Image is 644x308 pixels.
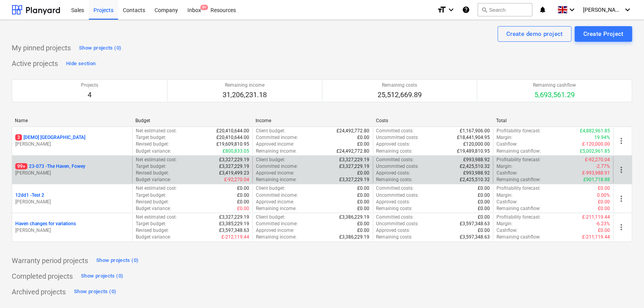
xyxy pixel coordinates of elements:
p: £3,327,229.19 [219,157,249,163]
div: Income [255,118,370,123]
p: Remaining income [223,82,267,89]
p: Remaining cashflow : [496,148,541,155]
p: Margin : [496,163,513,170]
button: Show projects (0) [79,270,125,283]
p: £993,988.92 [463,157,490,163]
p: Committed income : [256,134,298,141]
p: £0.00 [598,227,610,234]
p: Client budget : [256,214,285,221]
span: more_vert [617,223,626,232]
p: Revised budget : [136,199,169,205]
p: £0.00 [358,221,370,227]
p: £800,833.05 [223,148,249,155]
p: £4,882,961.85 [580,128,610,134]
p: Cashflow : [496,227,518,234]
button: Show projects (0) [77,42,123,54]
p: £120,000.00 [463,141,490,148]
p: Committed costs : [376,128,414,134]
span: search [481,7,487,13]
span: 3 [15,134,22,141]
div: Name [15,118,129,123]
i: Knowledge base [462,5,470,14]
p: Remaining cashflow : [496,205,541,212]
p: Budget variance : [136,176,171,183]
p: £0.00 [237,205,249,212]
p: £19,609,810.95 [216,141,249,148]
p: [PERSON_NAME] [15,199,129,205]
p: My pinned projects [12,43,71,53]
p: £-92,270.04 [224,176,249,183]
p: 25,512,669.89 [378,90,422,100]
p: Target budget : [136,192,166,199]
p: Remaining costs : [376,176,413,183]
p: Approved costs : [376,170,410,176]
p: £0.00 [358,192,370,199]
i: keyboard_arrow_down [567,5,577,14]
button: Show projects (0) [72,286,118,298]
p: Target budget : [136,163,166,170]
button: Show projects (0) [94,255,140,267]
p: £24,492,772.80 [337,148,370,155]
p: Remaining costs : [376,234,413,240]
div: Show projects (0) [96,256,139,265]
p: £0.00 [478,205,490,212]
p: £19,489,810.95 [457,148,490,155]
p: Cashflow : [496,141,518,148]
p: Net estimated cost : [136,214,177,221]
p: Remaining income : [256,234,297,240]
p: Revised budget : [136,141,169,148]
p: £3,327,229.19 [340,176,370,183]
div: 3[DEMO] [GEOGRAPHIC_DATA][PERSON_NAME] [15,134,129,148]
div: Budget [135,118,250,123]
p: Remaining income : [256,148,297,155]
p: 0.00% [597,192,610,199]
p: Committed income : [256,221,298,227]
p: Budget variance : [136,205,171,212]
p: £1,167,906.00 [460,128,490,134]
p: 4 [81,90,98,100]
p: Approved costs : [376,227,410,234]
p: Net estimated cost : [136,157,177,163]
p: £3,327,229.19 [219,214,249,221]
p: £2,425,510.32 [460,163,490,170]
button: Search [478,3,532,16]
p: £-211,119.44 [582,234,610,240]
p: £0.00 [358,227,370,234]
p: Approved costs : [376,141,410,148]
p: £0.00 [598,185,610,192]
span: more_vert [617,194,626,203]
p: Committed costs : [376,157,414,163]
p: -2.77% [596,163,610,170]
p: Client budget : [256,185,285,192]
p: 12dd1 - Test 2 [15,192,44,199]
span: more_vert [617,165,626,174]
p: Committed costs : [376,185,414,192]
p: Client budget : [256,157,285,163]
p: £5,002,961.85 [580,148,610,155]
p: £20,410,644.00 [216,134,249,141]
p: Remaining cashflow : [496,234,541,240]
div: Haven changes for variations[PERSON_NAME] [15,221,129,234]
span: [PERSON_NAME] [583,7,622,13]
p: Completed projects [12,272,73,281]
p: Cashflow : [496,170,518,176]
p: £0.00 [358,134,370,141]
p: £2,425,510.32 [460,176,490,183]
p: 19.94% [594,134,610,141]
p: £0.00 [598,199,610,205]
p: [DEMO] [GEOGRAPHIC_DATA] [15,134,85,141]
div: Hide section [66,59,95,68]
p: Budget variance : [136,148,171,155]
div: Show projects (0) [79,44,121,53]
i: format_size [437,5,446,14]
p: £0.00 [478,185,490,192]
p: £20,410,644.00 [216,128,249,134]
p: Uncommitted costs : [376,221,419,227]
span: 99+ [15,163,27,169]
p: £-92,270.04 [585,157,610,163]
p: £0.00 [478,227,490,234]
p: £-212,119.44 [221,234,249,240]
p: Remaining costs : [376,148,413,155]
p: Approved income : [256,227,294,234]
p: £0.00 [478,214,490,221]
